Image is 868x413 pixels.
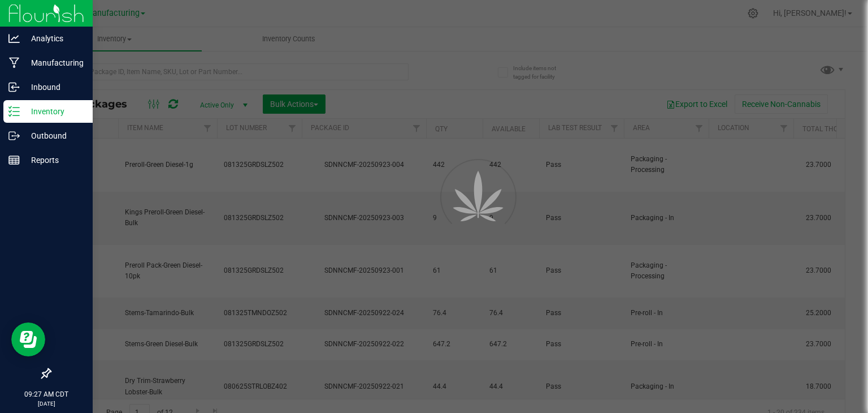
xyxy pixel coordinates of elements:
inline-svg: Manufacturing [8,57,20,68]
p: 09:27 AM CDT [5,389,88,399]
p: Outbound [20,129,88,143]
inline-svg: Outbound [8,130,20,141]
iframe: Resource center [11,322,45,356]
inline-svg: Inbound [8,81,20,93]
p: Analytics [20,32,88,45]
p: Manufacturing [20,56,88,70]
p: Inventory [20,105,88,118]
p: [DATE] [5,399,88,408]
p: Reports [20,153,88,167]
p: Inbound [20,80,88,94]
inline-svg: Reports [8,154,20,166]
inline-svg: Analytics [8,33,20,44]
inline-svg: Inventory [8,106,20,117]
